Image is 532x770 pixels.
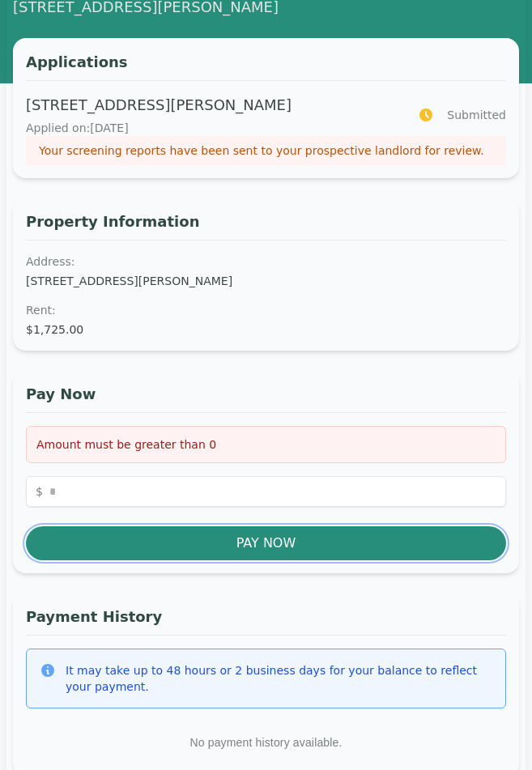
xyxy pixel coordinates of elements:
[66,662,492,695] div: It may take up to 48 hours or 2 business days for your balance to reflect your payment.
[26,253,506,270] dt: Address:
[26,321,506,338] dd: $1,725.00
[26,606,506,636] h3: Payment History
[26,211,506,240] h3: Property Information
[447,107,506,123] span: Submitted
[26,94,398,117] p: [STREET_ADDRESS][PERSON_NAME]
[26,526,506,560] button: Pay Now
[26,721,506,764] p: No payment history available.
[26,51,506,81] h3: Applications
[26,120,398,136] p: Applied on: [DATE]
[26,383,506,413] h3: Pay Now
[26,302,506,318] dt: Rent :
[39,143,493,159] p: Your screening reports have been sent to your prospective landlord for review.
[26,273,506,289] dd: [STREET_ADDRESS][PERSON_NAME]
[36,436,496,453] p: Amount must be greater than 0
